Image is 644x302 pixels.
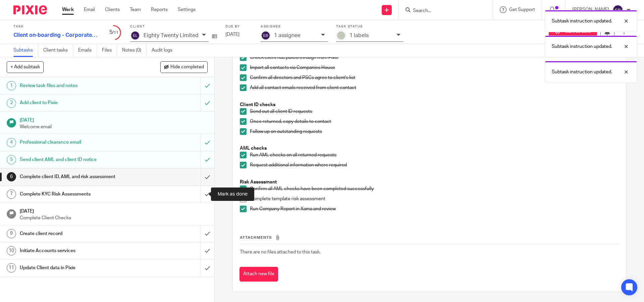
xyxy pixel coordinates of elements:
[552,43,612,50] p: Subtask instruction updated.
[240,146,267,151] strong: AML checks
[105,6,120,13] a: Clients
[225,32,239,37] span: [DATE]
[130,30,140,41] img: svg%3E
[261,30,271,41] img: svg%3E
[13,5,47,14] img: Pixie
[20,124,208,130] p: Welcome email
[240,236,272,239] span: Attachments
[7,81,16,90] div: 1
[20,137,136,147] h1: Professional clearance email
[7,190,16,199] div: 7
[151,6,168,13] a: Reports
[7,138,16,147] div: 4
[144,32,199,39] p: Eighty Twenty Limited
[20,172,136,182] h1: Complete client ID, AML and risk assessment
[20,229,136,239] h1: Create client record
[20,263,136,273] h1: Update Client data in Pixie
[240,102,275,107] strong: Client ID checks
[20,115,208,124] h1: [DATE]
[13,24,97,29] label: Task
[250,185,619,192] p: Confirm all AML checks have been completed successfully
[250,54,619,61] p: Check client has pulled through from Pixie
[250,118,619,125] p: Once returned, copy details to contact
[225,24,252,29] label: Due by
[112,31,118,34] small: /11
[612,5,623,15] img: svg%3E
[7,61,44,73] button: + Add subtask
[20,215,208,221] p: Complete Client Checks
[152,44,177,57] a: Audit logs
[7,229,16,238] div: 9
[130,24,217,29] label: Client
[20,189,136,199] h1: Complete KYC Risk Assessments
[20,246,136,256] h1: Initiate Accounts services
[20,98,136,108] h1: Add client to Pixie
[7,172,16,181] div: 6
[250,128,619,135] p: Follow up on outstanding requests
[250,64,619,71] p: Import all contacts via Companies House
[178,6,196,13] a: Settings
[7,155,16,164] div: 5
[170,65,204,70] span: Hide completed
[160,61,208,73] button: Hide completed
[274,32,301,39] p: 1 assignee
[250,152,619,158] p: Run AML checks on all returned requests
[250,84,619,91] p: Add all contact emails received from client contact
[240,250,321,254] span: There are no files attached to this task.
[250,74,619,81] p: Confirm all directors and PSCs agree to client's list
[13,44,38,57] a: Subtasks
[130,6,141,13] a: Team
[240,180,277,184] strong: Risk Assessment
[78,44,97,57] a: Emails
[106,28,122,36] div: 5
[122,44,147,57] a: Notes (0)
[261,24,328,29] label: Assignee
[62,6,74,13] a: Work
[250,162,619,168] p: Request additional information where required
[7,246,16,255] div: 10
[7,98,16,108] div: 2
[552,18,612,24] p: Subtask instruction updated.
[250,108,619,115] p: Send out all client ID requests
[20,81,136,91] h1: Review task files and notes
[250,196,619,202] p: Complete template risk assessment
[20,206,208,215] h1: [DATE]
[250,206,619,212] p: Run Company Report in Xama and review
[84,6,95,13] a: Email
[20,155,136,165] h1: Send client AML and client ID notice
[43,44,73,57] a: Client tasks
[7,263,16,273] div: 11
[239,267,278,282] button: Attach new file
[552,69,612,75] p: Subtask instruction updated.
[102,44,117,57] a: Files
